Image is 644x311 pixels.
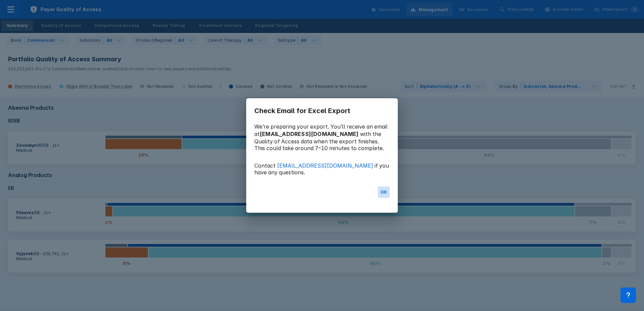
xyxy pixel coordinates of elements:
[246,151,398,186] p: Contact if you have any questions.
[246,123,398,151] p: We’re preparing your export. You’ll receive an email at with the Quality of Access data when the ...
[246,98,398,123] h1: Check Email for Excel Export
[620,287,636,303] div: Contact Support
[378,186,390,198] button: OK
[260,131,359,137] span: [EMAIL_ADDRESS][DOMAIN_NAME]
[277,162,373,169] a: [EMAIL_ADDRESS][DOMAIN_NAME]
